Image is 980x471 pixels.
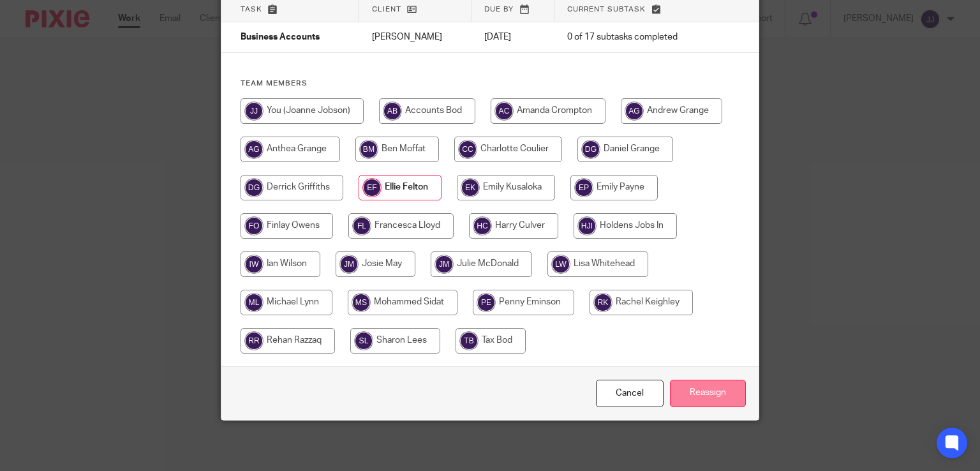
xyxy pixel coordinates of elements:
[241,6,262,13] span: Task
[554,22,714,53] td: 0 of 17 subtasks completed
[372,6,401,13] span: Client
[372,31,459,43] p: [PERSON_NAME]
[670,380,746,407] input: Reassign
[484,6,514,13] span: Due by
[567,6,646,13] span: Current subtask
[596,380,664,407] a: Close this dialog window
[484,31,542,43] p: [DATE]
[241,33,320,42] span: Business Accounts
[241,78,740,89] h4: Team members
